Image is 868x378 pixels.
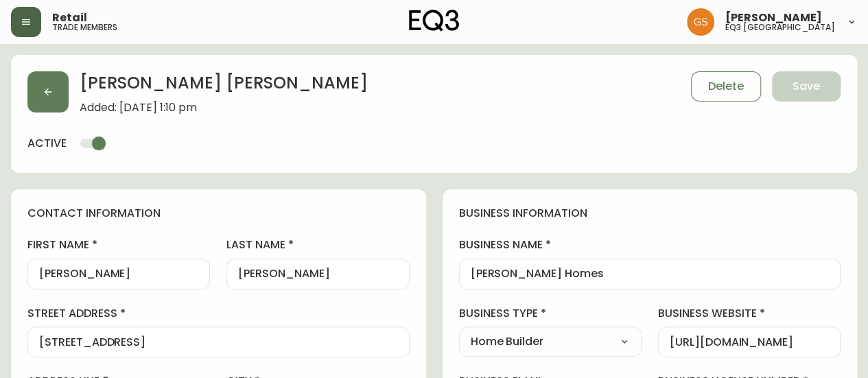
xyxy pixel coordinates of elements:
label: business type [459,306,642,321]
span: Retail [52,12,87,23]
label: first name [27,237,210,252]
label: business website [658,306,841,321]
span: [PERSON_NAME] [725,12,822,23]
h5: eq3 [GEOGRAPHIC_DATA] [725,23,835,32]
label: street address [27,306,410,321]
label: last name [226,237,409,252]
img: 6b403d9c54a9a0c30f681d41f5fc2571 [687,8,714,36]
h4: business information [459,206,841,221]
button: Delete [691,71,761,102]
span: Delete [708,79,744,94]
h4: contact information [27,206,410,221]
span: Added: [DATE] 1:10 pm [80,102,368,114]
h2: [PERSON_NAME] [PERSON_NAME] [80,71,368,102]
input: https://www.designshop.com [670,335,829,349]
h4: active [27,136,67,151]
h5: trade members [52,23,117,32]
label: business name [459,237,841,252]
img: logo [409,10,460,32]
